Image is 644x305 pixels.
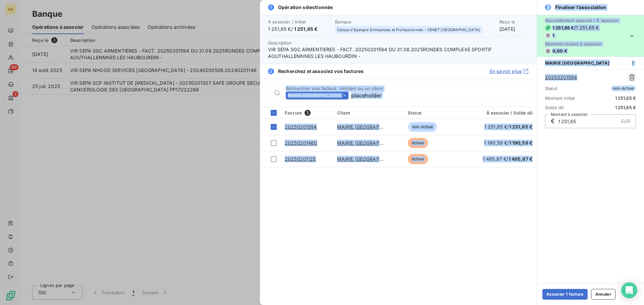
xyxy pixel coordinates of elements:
a: MAIRIE [GEOGRAPHIC_DATA] [337,140,404,146]
span: échue [408,154,428,164]
span: 1 [630,60,636,66]
a: MAIRIE [GEOGRAPHIC_DATA] [337,124,404,130]
span: 2 [268,68,274,74]
span: échue [408,138,428,148]
span: 1 251,65 € [509,124,533,130]
a: 20250201594 [545,74,577,81]
span: / 1 251,65 € [574,24,599,31]
div: Facture [285,110,329,116]
span: non-échue [408,122,437,132]
span: MAIRIE [GEOGRAPHIC_DATA] [288,93,341,97]
span: VIR SEPA SGC ARMENTIERES - FACT. 20250201594 DU 31.08.2025RONDES COMPLEXE SPORTIF AOUTHALLENNNES ... [268,46,529,60]
span: 1 251,65 € / [484,124,533,130]
input: placeholder [351,92,528,99]
button: Associer 1 facture [542,289,588,300]
span: 3 [545,4,551,10]
span: Statut [545,86,557,91]
span: 1 251,65 € [552,25,574,30]
div: Statut [408,110,456,116]
span: À associer / Initial [268,19,331,24]
span: Montant initial [545,95,575,101]
span: Nouvellement associé / À associer [545,18,619,23]
span: 1 251,65 € [615,105,636,110]
span: Banque [335,19,495,24]
span: 1 251,65 € [615,95,636,101]
span: 1 190,59 € / [484,140,533,146]
span: Caisse d'Epargne Entreprises et Professionnels - CENET [GEOGRAPHIC_DATA] [337,28,480,32]
button: Annuler [591,289,615,300]
span: 1 190,59 € [509,140,533,146]
a: 20250201594 [285,124,317,130]
span: Reçu le [499,19,529,24]
span: Recherchez et associez vos factures [278,68,364,75]
span: Finaliser l’association [555,4,606,11]
span: Description [268,40,292,46]
span: non-échue [611,85,636,91]
span: Opération sélectionnée [278,4,333,11]
span: 1 251,65 € / [268,26,331,32]
span: Montant restant à associer [545,41,619,47]
div: [DATE] [499,19,529,32]
span: 0,00 € [552,48,567,54]
div: À associer / Solde dû [464,110,533,116]
span: 1 495,87 € [508,156,533,162]
a: 20250201125 [285,156,316,162]
span: 3 [305,110,311,116]
span: 1 251,65 € [294,26,318,32]
div: Client [337,110,400,116]
span: 1 495,87 € / [483,156,533,162]
span: MAIRIE [GEOGRAPHIC_DATA] [545,60,610,66]
a: En savoir plus [490,68,529,75]
a: MAIRIE [GEOGRAPHIC_DATA] [337,156,404,162]
div: Open Intercom Messenger [621,282,637,298]
span: 1 [552,33,554,38]
span: Solde dû [545,105,564,110]
a: 20250201460 [285,140,317,146]
span: 1 [268,4,274,10]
